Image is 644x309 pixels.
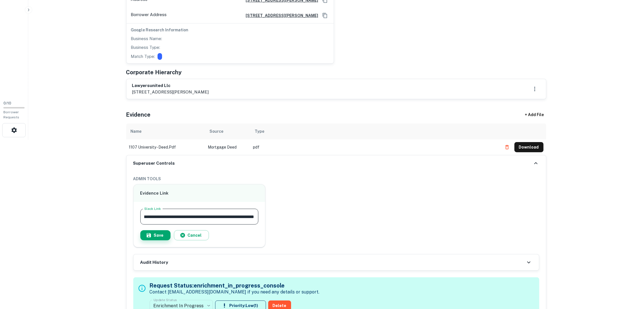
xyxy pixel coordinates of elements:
h5: Evidence [126,110,151,119]
td: Mortgage Deed [205,139,250,155]
button: Copy Address [321,11,329,20]
p: [STREET_ADDRESS][PERSON_NAME] [132,89,209,95]
th: Source [205,123,250,139]
span: Borrower Requests [3,110,19,119]
h6: lawyersunited llc [132,82,209,89]
td: pdf [250,139,499,155]
div: + Add File [515,110,554,120]
div: Type [255,128,265,135]
h6: Superuser Controls [133,160,175,167]
h5: Corporate Hierarchy [126,68,182,77]
h6: Google Research Information [131,27,329,33]
h6: Audit History [140,259,168,266]
span: 0 / 10 [3,101,11,105]
h5: Request Status: enrichment_in_progress_console [150,281,320,290]
button: Cancel [174,230,209,240]
h6: ADMIN TOOLS [133,176,539,182]
td: 1107 university - deed.pdf [126,139,205,155]
div: Source [210,128,224,135]
iframe: Chat Widget [616,264,644,291]
p: Business Name: [131,35,162,42]
th: Name [126,123,205,139]
p: Contact [EMAIL_ADDRESS][DOMAIN_NAME] if you need any details or support. [150,289,320,295]
button: Save [140,230,171,240]
button: Download [514,142,543,152]
a: [STREET_ADDRESS][PERSON_NAME] [241,12,318,19]
div: scrollable content [126,123,546,155]
button: Delete file [502,143,512,152]
th: Type [250,123,499,139]
label: Slack Link [144,206,161,211]
p: Borrower Address [131,11,167,20]
label: Update Status [154,297,177,302]
p: Match Type: [131,53,155,60]
div: Name [131,128,142,135]
h6: Evidence Link [140,190,259,197]
p: Business Type: [131,44,160,51]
